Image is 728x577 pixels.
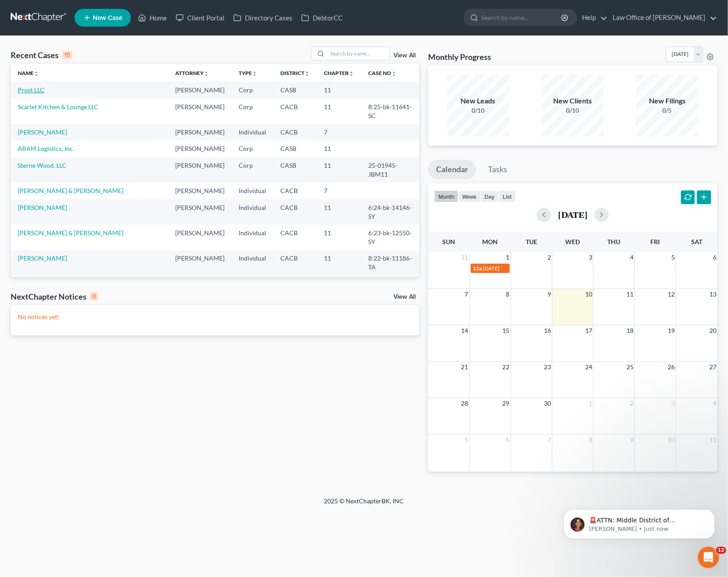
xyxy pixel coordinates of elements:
[667,325,676,336] span: 19
[447,96,509,106] div: New Leads
[175,70,209,76] a: Attorneyunfold_more
[232,157,273,182] td: Corp
[481,9,563,26] input: Search by name...
[361,157,419,182] td: 25-01945-JBM11
[361,250,419,276] td: 8:22-bk-11186-TA
[168,250,232,276] td: [PERSON_NAME]
[90,292,98,300] div: 0
[317,225,361,250] td: 11
[547,252,552,263] span: 2
[712,398,717,409] span: 4
[708,362,717,372] span: 27
[626,289,634,300] span: 11
[394,294,416,300] a: View All
[168,199,232,225] td: [PERSON_NAME]
[232,99,273,124] td: Corp
[442,238,455,245] span: Sun
[464,435,469,445] span: 5
[636,106,698,115] div: 0/5
[473,265,482,272] span: 12a
[273,141,317,157] td: CASB
[304,71,310,76] i: unfold_more
[629,398,634,409] span: 2
[18,162,67,169] a: Sterne Wood, LLC
[168,225,232,250] td: [PERSON_NAME]
[460,362,469,372] span: 21
[18,128,67,136] a: [PERSON_NAME]
[584,362,593,372] span: 24
[18,229,123,237] a: [PERSON_NAME] & [PERSON_NAME]
[708,325,717,336] span: 20
[232,141,273,157] td: Corp
[636,96,698,106] div: New Filings
[667,362,676,372] span: 26
[280,70,310,76] a: Districtunfold_more
[111,497,617,513] div: 2025 © NextChapterBK, INC
[317,250,361,276] td: 11
[361,199,419,225] td: 6:24-bk-14146-SY
[428,160,476,179] a: Calendar
[273,199,317,225] td: CACB
[394,52,416,59] a: View All
[698,547,719,568] iframe: Intercom live chat
[93,15,122,21] span: New Case
[232,225,273,250] td: Individual
[542,106,604,115] div: 0/10
[273,157,317,182] td: CASB
[273,82,317,98] td: CASB
[252,71,257,76] i: unfold_more
[542,96,604,106] div: New Clients
[458,190,480,202] button: week
[551,491,728,553] iframe: Intercom notifications message
[670,252,676,263] span: 5
[526,238,537,245] span: Tue
[317,276,361,292] td: 7
[708,435,717,445] span: 11
[608,10,717,26] a: Law Office of [PERSON_NAME]
[18,103,98,111] a: Scarlet Kitchen & Lounge LLC
[34,71,39,76] i: unfold_more
[204,71,209,76] i: unfold_more
[391,71,397,76] i: unfold_more
[232,199,273,225] td: Individual
[273,250,317,276] td: CACB
[499,190,516,202] button: list
[480,160,515,179] a: Tasks
[232,276,273,292] td: Individual
[273,182,317,199] td: CACB
[273,225,317,250] td: CACB
[502,398,511,409] span: 29
[543,362,552,372] span: 23
[505,435,511,445] span: 6
[502,362,511,372] span: 22
[505,289,511,300] span: 8
[670,398,676,409] span: 3
[588,398,593,409] span: 1
[368,70,397,76] a: Case Nounfold_more
[273,124,317,140] td: CACB
[460,325,469,336] span: 14
[651,238,660,245] span: Fri
[171,10,229,26] a: Client Portal
[18,86,44,94] a: Prost LLC
[361,99,419,124] td: 8:25-bk-11641-SC
[547,435,552,445] span: 7
[324,70,354,76] a: Chapterunfold_more
[588,252,593,263] span: 3
[317,141,361,157] td: 11
[483,265,500,272] span: [DATE]
[18,204,67,211] a: [PERSON_NAME]
[317,157,361,182] td: 11
[447,106,509,115] div: 0/10
[11,291,98,302] div: NextChapter Notices
[232,250,273,276] td: Individual
[608,238,621,245] span: Thu
[18,70,39,76] a: Nameunfold_more
[349,71,354,76] i: unfold_more
[464,289,469,300] span: 7
[229,10,297,26] a: Directory Cases
[327,47,390,60] input: Search by name...
[716,547,726,554] span: 12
